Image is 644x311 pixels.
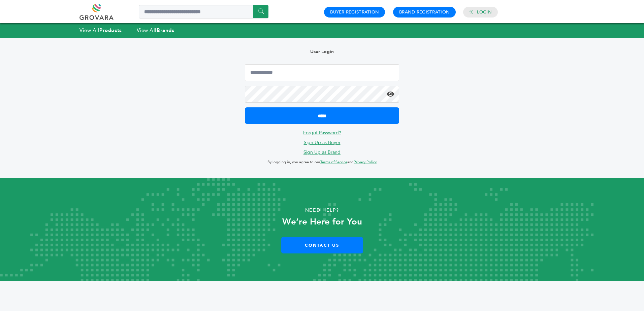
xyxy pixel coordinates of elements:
strong: Brands [157,27,174,34]
a: View AllProducts [79,27,122,34]
a: View AllBrands [137,27,174,34]
a: Brand Registration [399,9,450,15]
input: Search a product or brand... [139,5,268,19]
a: Contact Us [281,237,363,253]
a: Privacy Policy [354,160,377,165]
p: Need Help? [32,205,612,215]
p: By logging in, you agree to our and [245,158,399,166]
strong: Products [99,27,122,34]
input: Password [245,86,399,103]
strong: We’re Here for You [282,216,362,228]
input: Email Address [245,64,399,81]
a: Forgot Password? [303,130,341,136]
a: Sign Up as Buyer [304,139,341,146]
a: Sign Up as Brand [303,149,341,155]
a: Login [477,9,492,15]
a: Terms of Service [320,160,347,165]
a: Buyer Registration [330,9,379,15]
b: User Login [310,48,334,55]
